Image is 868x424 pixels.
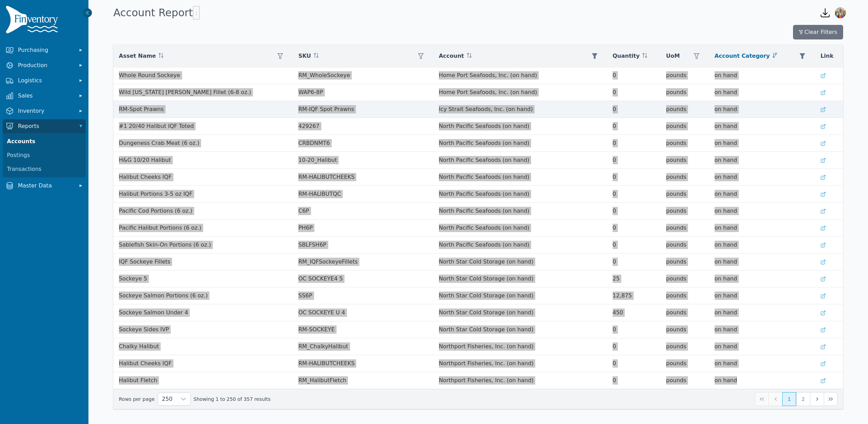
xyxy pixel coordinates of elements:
[433,203,607,220] td: North Pacific Seafoods (on hand)
[433,101,607,118] td: Icy Strait Seafoods, Inc. (on hand)
[709,84,815,101] td: on hand
[439,52,464,60] span: Account
[661,169,709,186] td: pounds
[607,186,661,203] td: 0
[113,6,200,20] h1: Account Report
[4,162,84,176] a: Transactions
[433,186,607,203] td: North Pacific Seafoods (on hand)
[433,220,607,237] td: North Pacific Seafoods (on hand)
[607,118,661,135] td: 0
[113,101,293,118] td: RM-Spot Prawns
[18,107,73,115] span: Inventory
[3,58,86,72] button: Production
[18,182,73,190] span: Master Data
[433,118,607,135] td: North Pacific Seafoods (on hand)
[661,304,709,321] td: pounds
[709,355,815,372] td: on hand
[113,321,293,338] td: Sockeye Sides IVP
[293,220,433,237] td: PH6P
[607,270,661,287] td: 25
[661,186,709,203] td: pounds
[293,254,433,270] td: RM_IQFSockeyeFillets
[661,355,709,372] td: pounds
[18,122,73,130] span: Reports
[113,254,293,270] td: IQF Sockeye Fillets
[433,84,607,101] td: Home Port Seafoods, Inc. (on hand)
[18,76,73,85] span: Logistics
[293,287,433,304] td: SS6P
[433,135,607,152] td: North Pacific Seafoods (on hand)
[113,186,293,203] td: Halibut Portions 3-5 oz IQF
[607,135,661,152] td: 0
[113,152,293,169] td: H&G 10/20 Halibut
[661,321,709,338] td: pounds
[715,52,770,60] span: Account Category
[293,67,433,84] td: RM_WholeSockeye
[3,43,86,57] button: Purchasing
[298,52,311,60] span: SKU
[293,338,433,355] td: RM_ChalkyHalibut
[782,392,796,406] button: Page 1
[433,355,607,372] td: Northport Fisheries, Inc. (on hand)
[433,237,607,254] td: North Pacific Seafoods (on hand)
[607,254,661,270] td: 0
[661,152,709,169] td: pounds
[433,321,607,338] td: North Star Cold Storage (on hand)
[113,270,293,287] td: Sockeye 5
[607,321,661,338] td: 0
[661,338,709,355] td: pounds
[293,355,433,372] td: RM-HALIBUTCHEEKS
[293,304,433,321] td: OC SOCKEYE U 4
[194,396,271,403] span: Showing 1 to 250 of 357 results
[113,84,293,101] td: Wild [US_STATE] [PERSON_NAME] Fillet (6-8 oz.)
[661,254,709,270] td: pounds
[18,46,73,54] span: Purchasing
[661,270,709,287] td: pounds
[661,101,709,118] td: pounds
[113,220,293,237] td: Pacific Halibut Portions (6 oz.)
[661,237,709,254] td: pounds
[433,254,607,270] td: North Star Cold Storage (on hand)
[3,179,86,193] button: Master Data
[293,118,433,135] td: 429267
[709,118,815,135] td: on hand
[113,67,293,84] td: Whole Round Sockeye
[433,67,607,84] td: Home Port Seafoods, Inc. (on hand)
[607,152,661,169] td: 0
[661,84,709,101] td: pounds
[661,118,709,135] td: pounds
[796,392,810,406] button: Page 2
[113,372,293,389] td: Halibut Fletch
[293,372,433,389] td: RM_HalibutFletch
[661,203,709,220] td: pounds
[293,84,433,101] td: WAP6-8P
[661,220,709,237] td: pounds
[709,321,815,338] td: on hand
[793,25,843,39] button: Clear Filters
[661,372,709,389] td: pounds
[613,52,640,60] span: Quantity
[113,203,293,220] td: Pacific Cod Portions (6 oz.)
[113,355,293,372] td: Halibut Cheeks IQF
[18,61,73,70] span: Production
[607,338,661,355] td: 0
[113,338,293,355] td: Chalky Halibut
[3,104,86,118] button: Inventory
[820,52,833,60] span: Link
[607,355,661,372] td: 0
[607,220,661,237] td: 0
[4,148,84,162] a: Postings
[709,338,815,355] td: on hand
[113,169,293,186] td: Halibut Cheeks IQF
[607,237,661,254] td: 0
[293,186,433,203] td: RM-HALIBUTQC
[709,169,815,186] td: on hand
[607,169,661,186] td: 0
[6,6,61,36] img: Finventory
[433,372,607,389] td: Northport Fisheries, Inc. (on hand)
[810,392,824,406] button: Next Page
[293,237,433,254] td: SBLFSH6P
[293,203,433,220] td: C6P
[709,237,815,254] td: on hand
[709,270,815,287] td: on hand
